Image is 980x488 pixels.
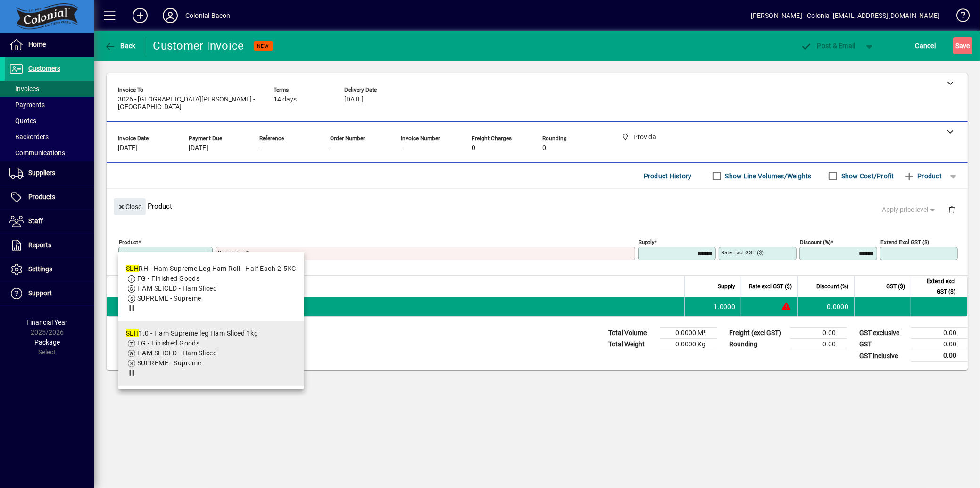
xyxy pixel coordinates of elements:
[749,281,792,292] span: Rate excl GST ($)
[28,193,55,201] span: Products
[185,8,230,23] div: Colonial Bacon
[911,328,968,339] td: 0.00
[5,185,94,209] a: Products
[5,282,94,305] a: Support
[5,161,94,185] a: Suppliers
[724,328,790,339] td: Freight (excl GST)
[9,85,39,93] span: Invoices
[137,349,217,357] span: HAM SLICED - Ham Sliced
[660,328,717,339] td: 0.0000 M³
[800,239,831,245] mat-label: Discount (%)
[5,97,94,113] a: Payments
[723,171,812,181] label: Show Line Volumes/Weights
[218,249,246,256] mat-label: Description
[855,328,911,339] td: GST exclusive
[137,359,201,367] span: SUPREME - Supreme
[126,265,139,272] em: SLH
[660,339,717,350] td: 0.0000 Kg
[5,129,94,145] a: Backorders
[118,144,137,152] span: [DATE]
[915,38,936,53] span: Cancel
[940,198,963,221] button: Delete
[259,144,261,152] span: -
[9,149,65,157] span: Communications
[28,265,52,273] span: Settings
[118,96,259,111] span: 3026 - [GEOGRAPHIC_DATA][PERSON_NAME] - [GEOGRAPHIC_DATA]
[137,275,199,282] span: FG - Finished Goods
[28,217,43,225] span: Staff
[817,42,822,50] span: P
[472,144,475,152] span: 0
[28,41,46,48] span: Home
[117,199,142,215] span: Close
[9,101,45,109] span: Payments
[911,350,968,362] td: 0.00
[9,133,49,141] span: Backorders
[882,205,937,215] span: Apply price level
[344,96,364,103] span: [DATE]
[27,319,68,326] span: Financial Year
[34,338,60,346] span: Package
[126,328,258,338] div: 1.0 - Ham Supreme leg Ham Sliced 1kg
[137,285,217,292] span: HAM SLICED - Ham Sliced
[953,37,972,54] button: Save
[949,2,968,33] a: Knowledge Base
[107,189,968,223] div: Product
[28,169,55,177] span: Suppliers
[114,198,146,215] button: Close
[880,239,929,245] mat-label: Extend excl GST ($)
[751,8,940,23] div: [PERSON_NAME] - Colonial [EMAIL_ADDRESS][DOMAIN_NAME]
[714,302,736,311] span: 1.0000
[137,339,199,347] span: FG - Finished Goods
[5,81,94,97] a: Invoices
[5,210,94,233] a: Staff
[790,339,847,350] td: 0.00
[9,117,36,125] span: Quotes
[28,65,60,72] span: Customers
[604,339,660,350] td: Total Weight
[955,38,970,53] span: ave
[126,264,297,274] div: RH - Ham Supreme Leg Ham Roll - Half Each 2.5KG
[126,329,139,337] em: SLH
[155,7,185,24] button: Profile
[28,241,51,249] span: Reports
[5,145,94,161] a: Communications
[940,205,963,214] app-page-header-button: Delete
[28,289,52,297] span: Support
[639,239,654,245] mat-label: Supply
[542,144,546,152] span: 0
[94,37,146,54] app-page-header-button: Back
[189,144,208,152] span: [DATE]
[118,321,304,386] mat-option: SLH1.0 - Ham Supreme leg Ham Sliced 1kg
[855,350,911,362] td: GST inclusive
[839,171,894,181] label: Show Cost/Profit
[118,256,304,321] mat-option: SLHRH - Ham Supreme Leg Ham Roll - Half Each 2.5KG
[721,249,764,256] mat-label: Rate excl GST ($)
[913,37,938,54] button: Cancel
[257,43,269,49] span: NEW
[718,281,735,292] span: Supply
[153,38,244,53] div: Customer Invoice
[644,168,692,184] span: Product History
[796,37,860,54] button: Post & Email
[111,202,148,210] app-page-header-button: Close
[5,258,94,281] a: Settings
[104,42,136,50] span: Back
[274,96,297,103] span: 14 days
[5,33,94,57] a: Home
[5,113,94,129] a: Quotes
[816,281,848,292] span: Discount (%)
[137,294,201,302] span: SUPREME - Supreme
[801,42,855,50] span: ost & Email
[917,276,955,297] span: Extend excl GST ($)
[955,42,959,50] span: S
[797,297,854,316] td: 0.0000
[879,202,941,219] button: Apply price level
[724,339,790,350] td: Rounding
[102,37,138,54] button: Back
[604,328,660,339] td: Total Volume
[855,339,911,350] td: GST
[886,281,905,292] span: GST ($)
[790,328,847,339] td: 0.00
[119,239,138,245] mat-label: Product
